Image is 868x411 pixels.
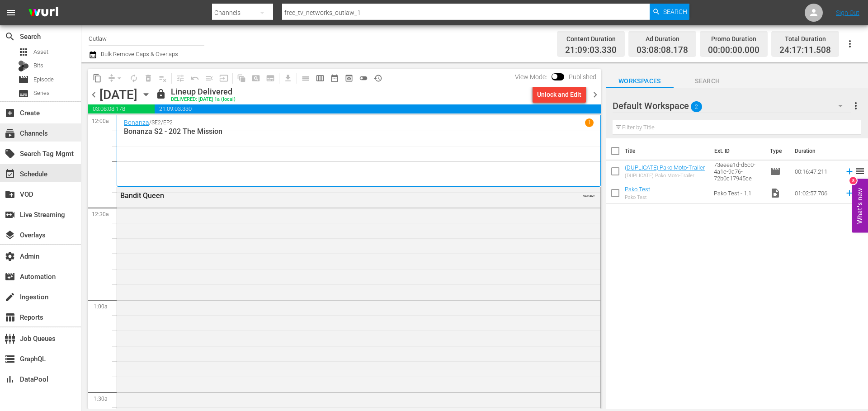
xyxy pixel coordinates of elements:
[637,45,688,56] span: 03:08:08.178
[691,97,702,116] span: 2
[710,182,766,204] td: Pako Test - 1.1
[625,164,705,171] a: (DUPLICATE) Pako Moto-Trailer
[371,71,385,85] span: View History
[663,4,687,20] span: Search
[650,4,689,20] button: Search
[171,87,236,97] div: Lineup Delivered
[231,69,249,87] span: Refresh All Search Blocks
[850,100,861,111] span: more_vert
[33,61,43,70] span: Bits
[625,138,709,164] th: Title
[5,169,15,180] span: Schedule
[613,93,851,118] div: Default Workspace
[316,74,325,83] span: calendar_view_week_outlined
[22,2,65,24] img: ans4CAIJ8jUAAAAAAAAAAAAAAAAAAAAAAAAgQb4GAAAAAAAAAAAAAAAAAAAAAAAAJMjXAAAAAAAAAAAAAAAAAAAAAAAAgAT5G...
[850,95,861,117] button: more_vert
[278,69,295,87] span: Download as CSV
[625,186,650,193] a: Pako Test
[564,73,601,80] span: Published
[852,179,868,232] button: Open Feedback Widget
[330,74,339,83] span: date_range_outlined
[313,71,327,85] span: Week Calendar View
[327,71,342,85] span: Month Calendar View
[5,312,15,323] span: Reports
[88,89,99,100] span: chevron_left
[342,71,356,85] span: View Backup
[708,33,759,45] div: Promo Duration
[295,69,313,87] span: Day Calendar View
[18,47,29,57] span: Asset
[533,86,586,103] button: Unlock and Edit
[625,173,705,179] div: (DUPLICATE) Pako Moto-Trailer
[18,74,29,85] span: Episode
[217,71,231,85] span: Update Metadata from Key Asset
[552,73,558,80] span: Toggle to switch from Published to Draft view.
[779,33,831,45] div: Total Duration
[791,182,841,204] td: 01:02:57.706
[779,45,831,56] span: 24:17:11.508
[124,119,149,126] a: Bonanza
[5,31,15,42] span: Search
[5,128,15,139] span: Channels
[373,74,382,83] span: history_outlined
[5,230,15,241] span: Overlays
[249,71,263,85] span: Create Search Block
[33,47,48,57] span: Asset
[844,188,854,198] svg: Add to Schedule
[18,61,29,71] div: Bits
[5,333,15,344] span: Job Queues
[710,161,766,182] td: 73eeea1d-d5c0-4a1e-9a76-72b0c17945ce
[344,74,354,83] span: preview_outlined
[163,119,173,126] p: EP2
[202,71,217,85] span: Fill episodes with ad slates
[155,104,601,113] span: 21:09:03.330
[120,191,548,200] div: Bandit Queen
[708,45,759,56] span: 00:00:00.000
[33,75,54,84] span: Episode
[5,7,16,18] span: menu
[124,127,594,136] p: Bonanza S2 - 202 The Mission
[789,138,844,164] th: Duration
[510,73,552,80] span: View Mode:
[93,74,102,83] span: content_copy
[5,209,15,220] span: Live Streaming
[764,138,789,164] th: Type
[263,71,278,85] span: Create Series Block
[171,97,236,103] div: DELIVERED: [DATE] 1a (local)
[5,148,15,159] span: Search Tag Mgmt
[583,190,595,198] span: VARIANT
[99,87,137,102] div: [DATE]
[88,104,155,113] span: 03:08:08.178
[5,354,15,364] span: GraphQL
[836,9,859,16] a: Sign Out
[104,71,127,85] span: Remove Gaps & Overlaps
[188,71,202,85] span: Revert to Primary Episode
[359,74,368,83] span: toggle_off
[5,271,15,282] span: Automation
[33,89,50,98] span: Series
[5,292,15,302] span: Ingestion
[5,189,15,200] span: VOD
[149,119,151,126] p: /
[565,33,617,45] div: Content Duration
[537,86,581,103] div: Unlock and Edit
[770,166,781,177] span: Episode
[674,76,741,87] span: Search
[844,166,854,176] svg: Add to Schedule
[156,89,166,99] span: lock
[170,69,188,87] span: Customize Events
[590,89,601,100] span: chevron_right
[356,71,371,85] span: 24 hours Lineup View is OFF
[565,45,617,56] span: 21:09:03.330
[849,177,857,184] div: 8
[5,374,15,385] span: DataPool
[625,194,650,200] div: Pako Test
[791,161,841,182] td: 00:16:47.211
[151,119,163,126] p: SE2 /
[606,76,674,87] span: Workspaces
[99,51,178,57] span: Bulk Remove Gaps & Overlaps
[5,108,15,118] span: Create
[637,33,688,45] div: Ad Duration
[709,138,764,164] th: Ext. ID
[5,251,15,262] span: Admin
